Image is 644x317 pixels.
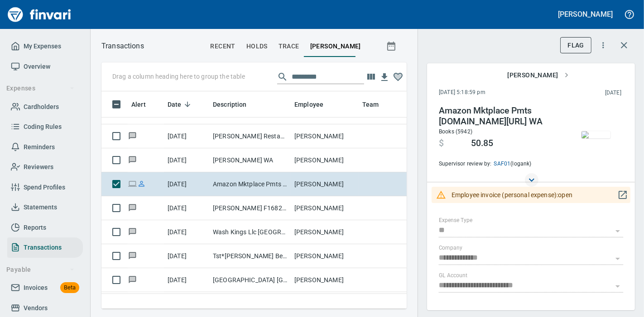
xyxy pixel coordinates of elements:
span: Personal Expense [137,181,146,187]
span: Alert [131,99,146,110]
label: GL Account [439,273,467,279]
span: $ [439,138,444,149]
span: holds [246,41,268,52]
span: Invoices [24,282,48,293]
span: Flag [567,40,584,51]
a: Transactions [7,237,83,258]
button: Download Table [378,71,391,84]
td: [DATE] [164,124,209,148]
a: Reports [7,218,83,238]
td: [PERSON_NAME] [291,268,359,292]
a: Cardholders [7,97,83,117]
td: (Paid) [DATE] Uber * Eats Pending [GEOGRAPHIC_DATA] [GEOGRAPHIC_DATA] [209,292,291,316]
p: Transactions [101,41,144,52]
td: [DATE] [164,220,209,244]
a: SAF01 [492,161,511,167]
td: Tst*[PERSON_NAME] Beach [PERSON_NAME] [PERSON_NAME][GEOGRAPHIC_DATA] OR [209,244,291,268]
span: Payable [6,264,75,275]
span: This charge was settled by the merchant and appears on the 2025/07/05 statement. [545,89,621,98]
a: Reminders [7,137,83,157]
span: Transactions [24,242,62,253]
td: [DATE] [164,148,209,172]
button: Column choices favorited. Click to reset to default [391,70,405,84]
span: Has messages [128,253,137,259]
span: 50.85 [471,138,493,149]
span: Has messages [128,132,137,138]
span: Vendors [24,303,48,314]
span: Team [362,99,379,110]
img: Finvari [5,4,73,25]
h4: Amazon Mktplace Pmts [DOMAIN_NAME][URL] WA [439,105,562,127]
span: Employee [294,99,335,110]
button: Close transaction [613,34,635,56]
a: My Expenses [7,36,83,57]
button: Choose columns to display [364,70,378,84]
td: [PERSON_NAME] [291,124,359,148]
span: Spend Profiles [24,182,65,193]
button: [PERSON_NAME] [556,7,615,21]
td: [PERSON_NAME] [291,220,359,244]
td: [PERSON_NAME] Restaurants 7 [GEOGRAPHIC_DATA] OR [209,124,291,148]
button: More [593,35,613,55]
span: Has messages [128,205,137,211]
td: [PERSON_NAME] WA [209,148,291,172]
span: My Expenses [24,41,61,52]
span: Has messages [128,277,137,283]
span: Statements [24,202,57,213]
td: [PERSON_NAME] F16829 [GEOGRAPHIC_DATA] [GEOGRAPHIC_DATA] [209,196,291,220]
td: [DATE] [164,268,209,292]
a: Spend Profiles [7,177,83,198]
td: [GEOGRAPHIC_DATA] [GEOGRAPHIC_DATA] [GEOGRAPHIC_DATA] [209,268,291,292]
span: Expenses [6,83,75,94]
button: Flag [560,37,591,54]
span: Coding Rules [24,121,62,132]
span: Overview [24,61,50,72]
span: Has messages [128,157,137,163]
td: [PERSON_NAME] [291,196,359,220]
label: Company [439,246,462,251]
td: Wash Kings Llc [GEOGRAPHIC_DATA] [GEOGRAPHIC_DATA] [209,220,291,244]
a: Reviewers [7,157,83,177]
span: Reports [24,222,46,233]
td: [DATE] [164,196,209,220]
span: Online transaction [128,181,137,187]
span: Books (5942) [439,128,472,135]
label: Expense Type [439,218,472,223]
button: Expenses [3,80,78,97]
span: [DATE] 5:18:59 pm [439,88,545,97]
td: [PERSON_NAME] [291,172,359,196]
span: Reviewers [24,161,53,173]
a: Coding Rules [7,117,83,137]
span: Alert [131,99,158,110]
td: [DATE] [164,244,209,268]
span: Reminders [24,142,55,153]
td: Amazon Mktplace Pmts [DOMAIN_NAME][URL] WA [209,172,291,196]
span: Beta [60,283,79,293]
span: Team [362,99,391,110]
p: Drag a column heading here to group the table [112,72,245,81]
h5: [PERSON_NAME] [558,9,613,19]
button: [PERSON_NAME] [504,67,572,84]
a: InvoicesBeta [7,278,83,298]
span: Employee [294,99,323,110]
nav: breadcrumb [101,41,144,52]
span: recent [210,41,235,52]
span: Description [213,99,259,110]
span: Date [168,99,182,110]
span: Description [213,99,247,110]
div: Employee invoice (personal expense): open [452,187,572,203]
span: Supervisor review by: (logank) [439,160,562,169]
span: Cardholders [24,101,59,113]
td: [PERSON_NAME] [291,292,359,316]
img: receipts%2Ftapani%2F2025-08-03%2FwRyD7Dpi8Aanou5rLXT8HKXjbai2__ROFBJfFN2afOQjR8DKLI_thumb.png [582,131,610,138]
td: [DATE] [164,292,209,316]
span: [PERSON_NAME] [310,41,361,52]
td: [DATE] [164,172,209,196]
span: Date [168,99,193,110]
td: [PERSON_NAME] [291,148,359,172]
td: [PERSON_NAME] [291,244,359,268]
a: Statements [7,197,83,218]
span: Has messages [128,229,137,235]
button: Show transactions within a particular date range [378,35,407,57]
